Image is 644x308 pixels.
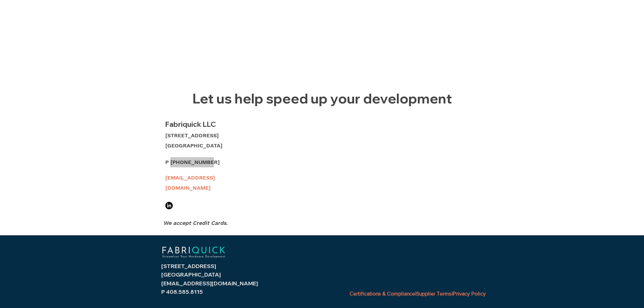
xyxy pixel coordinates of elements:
a: Privacy Policy [453,291,486,297]
span: [GEOGRAPHIC_DATA] [165,142,222,149]
span: P 408.585.8115 [161,288,203,295]
span: Fabriquick LLC [165,120,216,128]
img: LinkedIn [165,202,173,209]
a: Certifications & Compliance [350,291,415,297]
a: [EMAIL_ADDRESS][DOMAIN_NAME] [161,280,258,287]
span: Let us help speed up your development [192,90,452,107]
span: We accept Credit Cards. [163,220,228,226]
span: P [PHONE_NUMBER] [165,159,220,165]
span: [STREET_ADDRESS] [165,132,219,139]
span: [GEOGRAPHIC_DATA] [161,271,221,278]
a: [EMAIL_ADDRESS][DOMAIN_NAME] [165,174,215,191]
span: | | [350,291,486,297]
ul: Social Bar [165,202,173,209]
a: Supplier Terms [416,291,452,297]
span: [STREET_ADDRESS] [161,263,216,269]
